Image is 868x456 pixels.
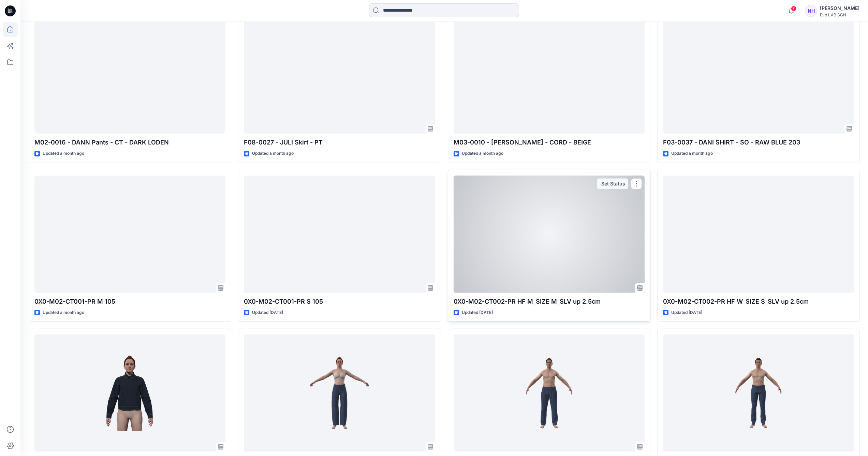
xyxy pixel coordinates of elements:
[34,334,225,452] a: 0X0-M02-CT002-PR HF W_SIZE S
[671,150,713,157] p: Updated a month ago
[244,17,435,134] a: F08-0027 - JULI Skirt - PT
[820,4,859,12] div: [PERSON_NAME]
[820,12,859,17] div: Evo LAB SGN
[244,176,435,293] a: 0X0-M02-CT001-PR S 105
[791,6,796,11] span: 7
[462,150,503,157] p: Updated a month ago
[244,334,435,452] a: 0X0-F01-0557SX-2096 ASH
[462,309,493,316] p: Updated [DATE]
[454,138,645,147] p: M03-0010 - [PERSON_NAME] - CORD - BEIGE
[454,17,645,134] a: M03-0010 - PEDRO Overshirt - CORD - BEIGE
[663,297,854,306] p: 0X0-M02-CT002-PR HF W_SIZE S_SLV up 2.5cm
[671,309,702,316] p: Updated [DATE]
[454,297,645,306] p: 0X0-M02-CT002-PR HF M_SIZE M_SLV up 2.5cm
[34,138,225,147] p: M02-0016 - DANN Pants - CT - DARK LODEN
[43,309,84,316] p: Updated a month ago
[663,176,854,293] a: 0X0-M02-CT002-PR HF W_SIZE S_SLV up 2.5cm
[252,309,283,316] p: Updated [DATE]
[34,176,225,293] a: 0X0-M02-CT001-PR M 105
[34,17,225,134] a: M02-0016 - DANN Pants - CT - DARK LODEN
[663,17,854,134] a: F03-0037 - DANI SHIRT - SO - RAW BLUE 203
[252,150,294,157] p: Updated a month ago
[663,334,854,452] a: 0X0-M01-0068-FIT DUSK
[663,138,854,147] p: F03-0037 - DANI SHIRT - SO - RAW BLUE 203
[805,5,817,17] div: NH
[454,176,645,293] a: 0X0-M02-CT002-PR HF M_SIZE M_SLV up 2.5cm
[34,297,225,306] p: 0X0-M02-CT001-PR M 105
[454,334,645,452] a: 0X0-M01-0065-FIT VEGA
[43,150,84,157] p: Updated a month ago
[244,297,435,306] p: 0X0-M02-CT001-PR S 105
[244,138,435,147] p: F08-0027 - JULI Skirt - PT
